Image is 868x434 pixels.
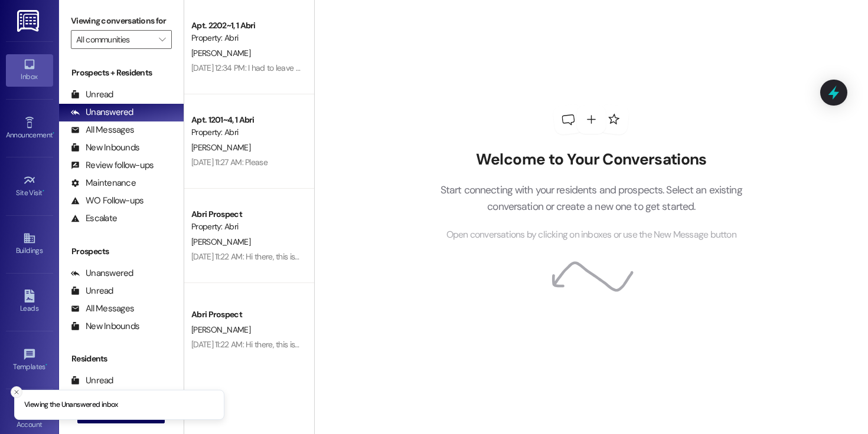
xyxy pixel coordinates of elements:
[71,195,143,207] div: WO Follow-ups
[17,10,41,32] img: ResiDesk Logo
[6,402,53,434] a: Account
[191,308,301,321] div: Abri Prospect
[71,159,154,172] div: Review follow-ups
[191,324,250,335] span: [PERSON_NAME]
[43,187,44,195] span: •
[59,67,184,79] div: Prospects + Residents
[71,303,134,315] div: All Messages
[191,114,301,126] div: Apt. 1201~4, 1 Abri
[191,236,250,247] span: [PERSON_NAME]
[71,12,172,30] label: Viewing conversations for
[422,182,760,215] p: Start connecting with your residents and prospects. Select an existing conversation or create a n...
[71,142,139,154] div: New Inbounds
[59,353,184,365] div: Residents
[45,361,47,369] span: •
[446,228,736,242] span: Open conversations by clicking on inboxes or use the New Message button
[6,54,53,86] a: Inbox
[71,212,117,225] div: Escalate
[191,157,267,167] div: [DATE] 11:27 AM: Please
[191,32,301,44] div: Property: Abri
[159,35,165,44] i: 
[191,126,301,139] div: Property: Abri
[422,150,760,169] h2: Welcome to Your Conversations
[191,339,833,350] div: [DATE] 11:22 AM: Hi there, this is [PERSON_NAME], I was set to check in early [DATE] and no one i...
[24,400,118,410] p: Viewing the Unanswered inbox
[76,30,153,49] input: All communities
[191,63,841,73] div: [DATE] 12:34 PM: I had to leave for work but everything's moved out and it's clean I was wanting ...
[191,221,301,233] div: Property: Abri
[6,286,53,318] a: Leads
[71,320,139,333] div: New Inbounds
[71,285,113,297] div: Unread
[71,124,134,136] div: All Messages
[71,374,113,387] div: Unread
[6,170,53,202] a: Site Visit •
[191,142,250,153] span: [PERSON_NAME]
[59,245,184,258] div: Prospects
[6,344,53,376] a: Templates •
[191,19,301,32] div: Apt. 2202~1, 1 Abri
[191,208,301,221] div: Abri Prospect
[71,106,133,119] div: Unanswered
[71,177,136,189] div: Maintenance
[191,48,250,58] span: [PERSON_NAME]
[53,129,54,137] span: •
[6,228,53,260] a: Buildings
[191,251,833,262] div: [DATE] 11:22 AM: Hi there, this is [PERSON_NAME], I was set to check in early [DATE] and no one i...
[71,267,133,280] div: Unanswered
[11,386,22,398] button: Close toast
[71,88,113,101] div: Unread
